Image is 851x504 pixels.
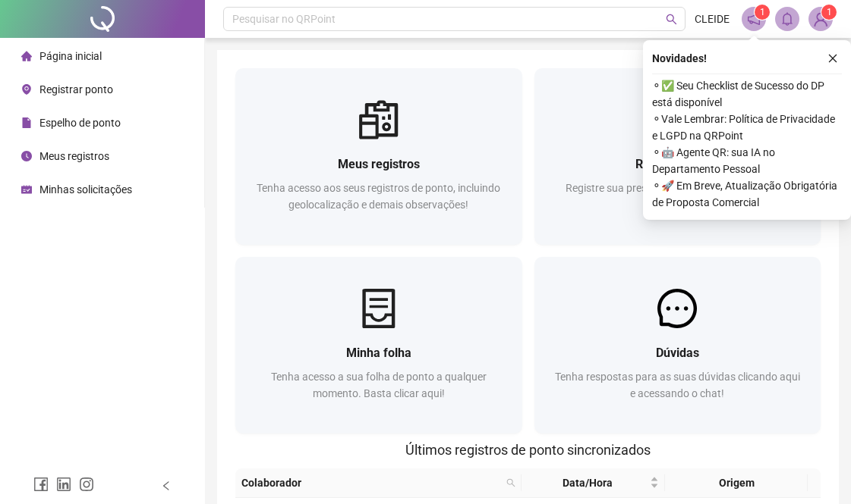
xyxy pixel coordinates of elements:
span: environment [21,84,32,95]
span: search [666,14,677,25]
span: Meus registros [338,157,420,171]
a: Minha folhaTenha acesso a sua folha de ponto a qualquer momento. Basta clicar aqui! [235,257,522,434]
span: Minha folha [346,346,411,360]
span: Dúvidas [656,346,699,360]
span: ⚬ 🚀 Em Breve, Atualização Obrigatória de Proposta Comercial [652,177,842,211]
span: search [506,478,515,487]
span: 1 [827,7,832,17]
span: search [503,471,518,494]
span: linkedin [56,477,71,492]
a: Registrar pontoRegistre sua presença com rapidez e segurança clicando aqui! [534,68,821,245]
span: facebook [33,477,49,492]
sup: 1 [755,5,770,20]
span: Registrar ponto [39,83,113,95]
span: schedule [21,184,32,195]
span: ⚬ 🤖 Agente QR: sua IA no Departamento Pessoal [652,144,842,177]
span: close [827,53,838,64]
span: instagram [79,477,94,492]
span: Registre sua presença com rapidez e segurança clicando aqui! [566,182,790,211]
span: bell [780,12,794,26]
span: Últimos registros de ponto sincronizados [405,442,651,458]
img: 90394 [809,8,832,30]
span: file [21,117,32,128]
span: clock-circle [21,151,32,161]
th: Data/Hora [522,468,665,498]
a: DúvidasTenha respostas para as suas dúvidas clicando aqui e acessando o chat! [534,257,821,434]
th: Origem [665,468,808,498]
span: ⚬ Vale Lembrar: Política de Privacidade e LGPD na QRPoint [652,111,842,144]
span: notification [747,12,761,26]
span: Minhas solicitações [39,183,132,196]
span: CLEIDE [695,11,730,27]
span: Colaborador [241,474,500,491]
span: Novidades ! [652,50,707,67]
span: Tenha respostas para as suas dúvidas clicando aqui e acessando o chat! [555,371,800,399]
span: home [21,51,32,61]
span: Página inicial [39,50,102,62]
span: Tenha acesso a sua folha de ponto a qualquer momento. Basta clicar aqui! [271,371,487,399]
a: Meus registrosTenha acesso aos seus registros de ponto, incluindo geolocalização e demais observa... [235,68,522,245]
span: Tenha acesso aos seus registros de ponto, incluindo geolocalização e demais observações! [257,182,500,211]
span: left [161,481,172,491]
sup: Atualize o seu contato no menu Meus Dados [821,5,837,20]
span: Espelho de ponto [39,117,121,129]
span: Registrar ponto [635,157,720,171]
span: Meus registros [39,150,109,162]
span: ⚬ ✅ Seu Checklist de Sucesso do DP está disponível [652,77,842,111]
span: 1 [760,7,765,17]
span: Data/Hora [528,474,647,491]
